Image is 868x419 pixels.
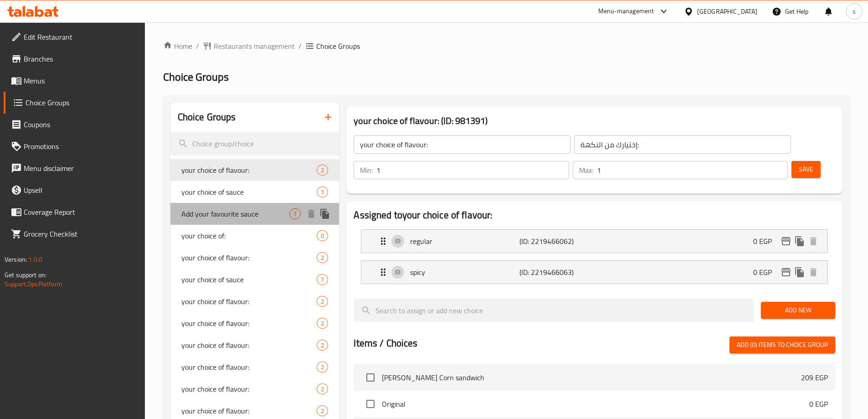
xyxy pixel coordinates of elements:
[806,234,820,248] button: delete
[170,269,339,290] div: your choice of sauce7
[753,236,779,247] p: 0 EGP
[24,53,138,64] span: Branches
[4,223,145,245] a: Grocery Checklist
[318,207,332,221] button: duplicate
[170,290,339,312] div: your choice of flavour:2
[354,257,835,288] li: Expand
[382,372,801,383] span: [PERSON_NAME] Corn sandwich
[729,336,835,353] button: Add (0) items to choice group
[181,318,317,329] span: your choice of flavour:
[163,67,229,87] span: Choice Groups
[801,372,828,383] p: 209 EGP
[24,228,138,239] span: Grocery Checklist
[170,225,339,247] div: your choice of:0
[5,269,46,281] span: Get support on:
[290,210,300,218] span: 7
[317,363,328,372] span: 2
[737,339,828,351] span: Add (0) items to choice group
[317,252,328,263] div: Choices
[181,274,317,285] span: your choice of sauce
[317,407,328,415] span: 2
[289,208,301,219] div: Choices
[170,203,339,225] div: Add your favourite sauce7deleteduplicate
[5,253,27,265] span: Version:
[853,6,856,16] span: s
[4,70,145,92] a: Menus
[170,312,339,334] div: your choice of flavour:2
[304,207,318,221] button: delete
[4,114,145,135] a: Coupons
[170,356,339,378] div: your choice of flavour:2
[354,336,417,350] h2: Items / Choices
[317,383,328,394] div: Choices
[361,394,380,414] span: Select choice
[317,165,328,176] div: Choices
[4,179,145,201] a: Upsell
[361,230,827,253] div: Expand
[519,267,592,278] p: (ID: 2219466063)
[4,157,145,179] a: Menu disclaimer
[181,252,317,263] span: your choice of flavour:
[317,405,328,416] div: Choices
[354,299,754,322] input: search
[317,385,328,393] span: 2
[354,114,835,128] h3: your choice of flavour: (ID: 981391)
[317,166,328,175] span: 2
[361,368,380,387] span: Select choice
[519,236,592,247] p: (ID: 2219466062)
[317,319,328,328] span: 2
[170,132,339,155] input: search
[317,232,328,240] span: 0
[316,41,360,52] span: Choice Groups
[354,208,835,222] h2: Assigned to your choice of flavour:
[382,398,809,409] span: Original
[317,274,328,285] div: Choices
[793,265,806,279] button: duplicate
[4,92,145,114] a: Choice Groups
[410,267,519,278] p: spicy
[779,265,793,279] button: edit
[4,26,145,48] a: Edit Restaurant
[317,230,328,241] div: Choices
[163,41,850,52] nav: breadcrumb
[768,305,828,316] span: Add New
[4,201,145,223] a: Coverage Report
[214,41,295,52] span: Restaurants management
[24,163,138,174] span: Menu disclaimer
[181,383,317,394] span: your choice of flavour:
[753,267,779,278] p: 0 EGP
[181,340,317,351] span: your choice of flavour:
[317,188,328,197] span: 1
[317,341,328,350] span: 2
[410,236,519,247] p: regular
[598,6,654,17] div: Menu-management
[196,41,199,52] li: /
[170,378,339,400] div: your choice of flavour:2
[579,165,593,176] p: Max:
[181,186,317,197] span: your choice of sauce
[317,318,328,329] div: Choices
[4,48,145,70] a: Branches
[24,75,138,86] span: Menus
[24,31,138,42] span: Edit Restaurant
[24,207,138,217] span: Coverage Report
[181,362,317,372] span: your choice of flavour:
[28,253,42,265] span: 1.0.0
[317,297,328,306] span: 2
[317,186,328,197] div: Choices
[317,296,328,307] div: Choices
[697,6,757,16] div: [GEOGRAPHIC_DATA]
[761,302,835,319] button: Add New
[170,159,339,181] div: your choice of flavour:2
[24,185,138,196] span: Upsell
[24,119,138,130] span: Coupons
[26,97,138,108] span: Choice Groups
[178,110,236,124] h2: Choice Groups
[170,247,339,269] div: your choice of flavour:2
[317,253,328,262] span: 2
[24,141,138,152] span: Promotions
[779,234,793,248] button: edit
[806,265,820,279] button: delete
[163,41,192,52] a: Home
[791,161,821,178] button: Save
